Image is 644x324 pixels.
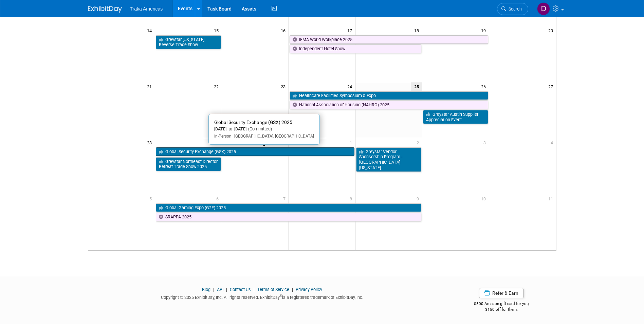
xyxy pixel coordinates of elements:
[156,157,221,171] a: Greystar Northeast Director Retreat Trade Show 2025
[211,287,216,292] span: |
[280,82,289,91] span: 23
[252,287,256,292] span: |
[290,101,489,109] a: National Association of Housing (NAHRO) 2025
[423,110,488,124] a: Greystar Austin Supplier Appreciation Event
[214,126,314,132] div: [DATE] to [DATE]
[202,287,210,292] a: Blog
[447,296,556,312] div: $500 Amazon gift card for you,
[349,138,355,147] span: 1
[232,134,314,139] span: [GEOGRAPHIC_DATA], [GEOGRAPHIC_DATA]
[548,26,556,35] span: 20
[413,26,422,35] span: 18
[347,82,355,91] span: 24
[290,287,295,292] span: |
[217,287,223,292] a: API
[257,287,289,292] a: Terms of Service
[156,203,421,212] a: Global Gaming Expo (G2E) 2025
[224,287,229,292] span: |
[282,194,289,203] span: 7
[550,138,556,147] span: 4
[548,82,556,91] span: 27
[130,6,163,12] span: Traka Americas
[548,194,556,203] span: 11
[230,287,251,292] a: Contact Us
[156,147,355,156] a: Global Security Exchange (GSX) 2025
[280,26,289,35] span: 16
[296,287,322,292] a: Privacy Policy
[216,194,222,203] span: 6
[349,194,355,203] span: 8
[347,26,355,35] span: 17
[290,44,422,53] a: Independent Hotel Show
[88,6,122,13] img: ExhibitDay
[149,194,155,203] span: 5
[146,26,155,35] span: 14
[280,294,282,298] sup: ®
[88,293,437,301] div: Copyright © 2025 ExhibitDay, Inc. All rights reserved. ExhibitDay is a registered trademark of Ex...
[213,82,222,91] span: 22
[290,91,489,100] a: Healthcare Facilities Symposium & Expo
[506,6,522,12] span: Search
[213,26,222,35] span: 15
[480,82,489,91] span: 26
[483,138,489,147] span: 3
[156,213,421,221] a: SRAPPA 2025
[246,126,272,131] span: (Committed)
[497,3,528,15] a: Search
[480,194,489,203] span: 10
[416,194,422,203] span: 9
[214,120,292,125] span: Global Security Exchange (GSX) 2025
[447,307,556,312] div: $150 off for them.
[156,35,221,49] a: Greystar [US_STATE] Reverse Trade Show
[537,2,550,15] img: Dorothy Pecoraro
[146,82,155,91] span: 21
[479,288,524,298] a: Refer & Earn
[214,134,232,139] span: In-Person
[356,147,421,172] a: Greystar Vendor Sponsorship Program - [GEOGRAPHIC_DATA][US_STATE]
[480,26,489,35] span: 19
[146,138,155,147] span: 28
[416,138,422,147] span: 2
[411,82,422,91] span: 25
[290,35,489,44] a: IFMA World Workplace 2025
